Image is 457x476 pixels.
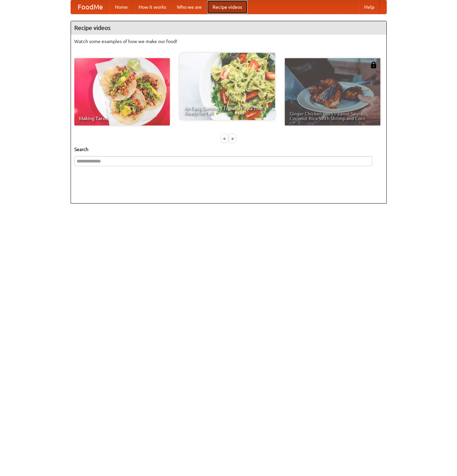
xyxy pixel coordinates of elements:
a: An Easy, Summery Tomato Pasta That's Ready for Fall [180,53,275,120]
a: Home [110,0,133,14]
div: » [229,134,235,143]
div: « [222,134,228,143]
span: An Easy, Summery Tomato Pasta That's Ready for Fall [184,106,270,115]
p: Watch some examples of how we make our food! [74,38,383,45]
a: Making Tacos [74,58,170,125]
a: Recipe videos [207,0,247,14]
span: Making Tacos [79,116,165,121]
h4: Recipe videos [71,21,386,35]
a: Help [359,0,380,14]
h5: Search [74,146,383,153]
a: Who we are [172,0,207,14]
a: FoodMe [71,0,110,14]
a: How it works [133,0,172,14]
img: 483408.png [370,62,377,68]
